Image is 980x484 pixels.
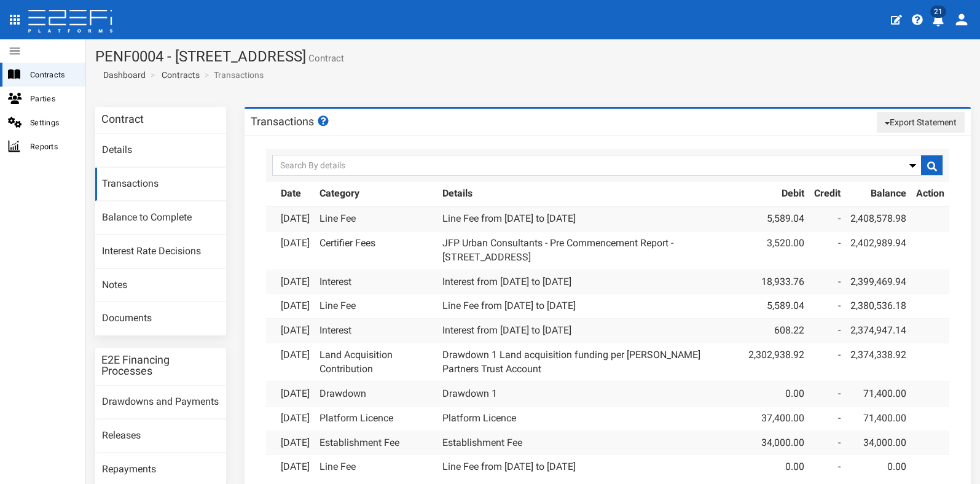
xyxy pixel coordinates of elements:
[281,349,310,361] a: [DATE]
[809,182,845,206] th: Credit
[442,213,576,224] a: Line Fee from [DATE] to [DATE]
[442,437,522,448] a: Establishment Fee
[845,206,911,231] td: 2,408,578.98
[272,155,944,176] input: Search By details
[442,300,576,311] a: Line Fee from [DATE] to [DATE]
[809,270,845,294] td: -
[315,231,438,270] td: Certifier Fees
[315,431,438,455] td: Establishment Fee
[30,115,76,130] span: Settings
[281,388,310,399] a: [DATE]
[95,235,226,268] a: Interest Rate Decisions
[845,270,911,294] td: 2,399,469.94
[911,182,949,206] th: Action
[30,68,76,82] span: Contracts
[281,237,310,249] a: [DATE]
[809,455,845,479] td: -
[30,139,76,154] span: Reports
[845,319,911,343] td: 2,374,947.14
[743,455,809,479] td: 0.00
[845,381,911,406] td: 71,400.00
[315,294,438,319] td: Line Fee
[251,115,331,127] h3: Transactions
[281,461,310,472] a: [DATE]
[809,431,845,455] td: -
[281,276,310,287] a: [DATE]
[845,455,911,479] td: 0.00
[281,324,310,336] a: [DATE]
[281,300,310,311] a: [DATE]
[809,406,845,431] td: -
[845,182,911,206] th: Balance
[809,206,845,231] td: -
[276,182,315,206] th: Date
[743,206,809,231] td: 5,589.04
[315,455,438,479] td: Line Fee
[809,294,845,319] td: -
[95,420,226,453] a: Releases
[95,168,226,201] a: Transactions
[845,231,911,270] td: 2,402,989.94
[95,269,226,302] a: Notes
[845,294,911,319] td: 2,380,536.18
[202,69,264,81] li: Transactions
[162,69,200,81] a: Contracts
[315,319,438,343] td: Interest
[315,381,438,406] td: Drawdown
[845,431,911,455] td: 34,000.00
[743,270,809,294] td: 18,933.76
[98,70,146,80] span: Dashboard
[281,437,310,448] a: [DATE]
[95,49,971,64] h1: PENF0004 - [STREET_ADDRESS]
[743,431,809,455] td: 34,000.00
[281,213,310,224] a: [DATE]
[809,381,845,406] td: -
[101,114,144,125] h3: Contract
[442,324,571,336] a: Interest from [DATE] to [DATE]
[743,406,809,431] td: 37,400.00
[877,112,965,133] button: Export Statement
[95,201,226,235] a: Balance to Complete
[809,319,845,343] td: -
[845,406,911,431] td: 71,400.00
[743,294,809,319] td: 5,589.04
[442,461,576,472] a: Line Fee from [DATE] to [DATE]
[743,343,809,382] td: 2,302,938.92
[442,349,700,375] a: Drawdown 1 Land acquisition funding per [PERSON_NAME] Partners Trust Account
[95,386,226,419] a: Drawdowns and Payments
[743,182,809,206] th: Debit
[315,182,438,206] th: Category
[442,276,571,287] a: Interest from [DATE] to [DATE]
[315,206,438,231] td: Line Fee
[442,237,673,263] a: JFP Urban Consultants - Pre Commencement Report - [STREET_ADDRESS]
[315,406,438,431] td: Platform Licence
[98,69,146,81] a: Dashboard
[743,231,809,270] td: 3,520.00
[95,134,226,167] a: Details
[95,302,226,335] a: Documents
[30,92,76,106] span: Parties
[281,412,310,424] a: [DATE]
[743,319,809,343] td: 608.22
[315,270,438,294] td: Interest
[101,354,220,377] h3: E2E Financing Processes
[809,343,845,382] td: -
[315,343,438,382] td: Land Acquisition Contribution
[809,231,845,270] td: -
[437,182,743,206] th: Details
[442,412,516,424] a: Platform Licence
[743,381,809,406] td: 0.00
[442,388,497,399] a: Drawdown 1
[845,343,911,382] td: 2,374,338.92
[306,54,344,63] small: Contract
